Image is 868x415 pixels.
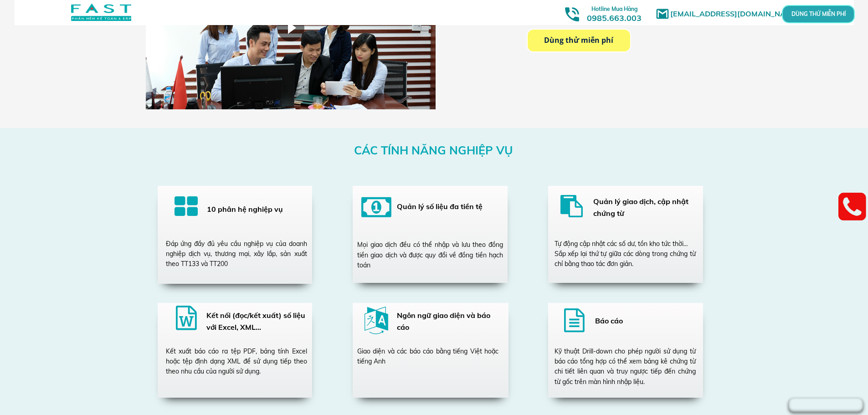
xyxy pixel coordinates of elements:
[207,204,301,215] h3: 10 phân hệ nghiệp vụ
[593,196,709,219] h3: Quản lý giao dịch, cập nhật chứng từ
[670,8,805,20] h1: [EMAIL_ADDRESS][DOMAIN_NAME]
[166,239,307,269] div: Đáp ứng đầy đủ yêu cầu nghiệp vụ của doanh nghiệp dịch vụ, thương mại, xây lắp, sản xuất theo TT1...
[595,315,696,327] h3: Báo cáo
[397,201,498,213] h3: Quản lý số liệu đa tiền tệ
[591,5,637,12] span: Hotline Mua Hàng
[555,239,696,269] div: Tự động cập nhật các số dư, tồn kho tức thời… Sắp xếp lại thứ tự giữa các dòng trong chứng từ chỉ...
[528,30,630,51] p: Dùng thử miễn phí
[806,11,831,17] p: DÙNG THỬ MIỄN PHÍ
[577,3,652,23] h3: 0985.663.003
[354,141,514,159] h3: CÁC TÍNH NĂNG NGHIỆP VỤ
[555,346,696,387] div: Kỹ thuật Drill-down cho phép người sử dụng từ báo cáo tổng hợp có thể xem bảng kê chứng từ chi ti...
[206,310,307,333] h3: Kết nối (đọc/kết xuất) số liệu với Excel, XML…
[357,240,503,270] div: Mọi giao dịch đều có thể nhập và lưu theo đồng tiền giao dịch và được quy đổi về đồng tiền hạch toán
[397,310,498,333] h3: Ngôn ngữ giao diện và báo cáo
[357,346,498,367] div: Giao diện và các báo cáo bằng tiếng Việt hoặc tiếng Anh
[166,346,307,377] div: Kết xuất báo cáo ra tệp PDF, bảng tính Excel hoặc tệp định dạng XML để sử dụng tiếp theo theo nhu...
